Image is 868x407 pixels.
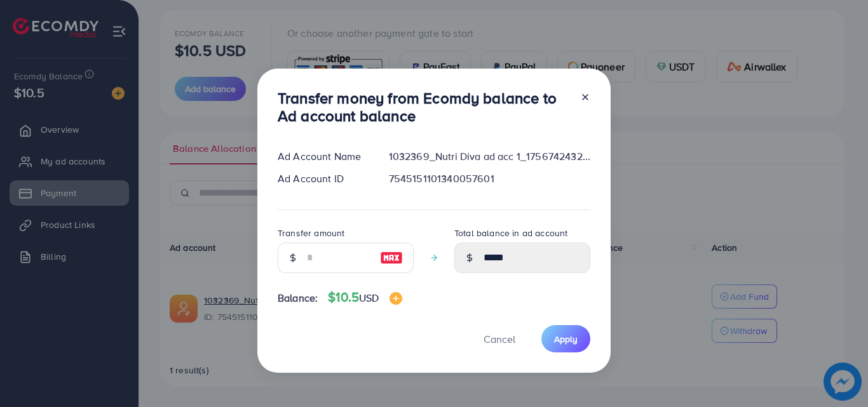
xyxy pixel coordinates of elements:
[359,291,379,305] span: USD
[390,292,402,305] img: image
[380,250,403,265] img: image
[278,227,344,239] label: Transfer amount
[379,149,600,164] div: 1032369_Nutri Diva ad acc 1_1756742432079
[468,325,531,352] button: Cancel
[268,149,379,164] div: Ad Account Name
[484,332,515,346] span: Cancel
[328,290,402,305] h4: $10.5
[379,171,600,186] div: 7545151101340057601
[278,89,570,126] h3: Transfer money from Ecomdy balance to Ad account balance
[268,171,379,186] div: Ad Account ID
[278,291,318,305] span: Balance:
[541,325,590,352] button: Apply
[554,333,578,345] span: Apply
[454,227,567,239] label: Total balance in ad account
